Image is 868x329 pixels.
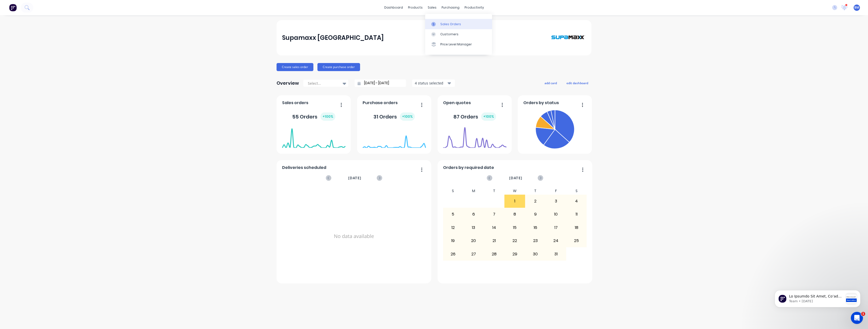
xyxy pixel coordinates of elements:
span: [DATE] [348,175,361,181]
div: 15 [505,221,525,234]
div: 22 [505,234,525,247]
div: products [405,4,425,11]
div: 27 [464,248,484,260]
div: 24 [546,234,566,247]
button: add card [541,80,560,86]
div: 16 [525,221,546,234]
div: 2 [525,195,546,207]
div: No data available [282,187,426,285]
div: 10 [546,208,566,221]
div: T [525,187,546,195]
div: 8 [505,208,525,221]
div: + 100 % [481,112,496,121]
div: 11 [566,208,587,221]
span: BM [854,5,859,10]
div: 19 [443,234,463,247]
p: Message from Team, sent 2w ago [22,19,76,23]
span: [DATE] [509,175,522,181]
div: T [484,187,505,195]
div: 4 status selected [415,80,447,86]
div: 20 [464,234,484,247]
div: 87 Orders [453,112,496,121]
div: 17 [546,221,566,234]
div: 55 Orders [292,112,335,121]
div: 26 [443,248,463,260]
div: F [546,187,566,195]
div: S [566,187,587,195]
div: purchasing [439,4,462,11]
div: 9 [525,208,546,221]
div: 31 Orders [373,112,415,121]
div: 31 [546,248,566,260]
div: 6 [464,208,484,221]
div: 5 [443,208,463,221]
span: 1 [861,312,865,316]
div: 3 [546,195,566,207]
button: Create purchase order [317,63,360,71]
div: Supamaxx [GEOGRAPHIC_DATA] [282,33,384,43]
div: 29 [505,248,525,260]
span: Open quotes [443,100,471,106]
div: 14 [484,221,504,234]
div: 12 [443,221,463,234]
div: + 100 % [320,112,335,121]
iframe: Intercom notifications message [767,280,868,315]
img: Factory [9,4,17,11]
span: Lo Ipsumdo Sit Amet, Co’ad elitse doe temp incididu utlabor etdolorem al enim admi veniamqu nos e... [22,14,76,304]
button: 4 status selected [412,79,455,87]
a: Price Level Manager [425,39,492,49]
span: Purchase orders [363,100,398,106]
div: Overview [277,78,299,88]
div: 28 [484,248,504,260]
a: Customers [425,29,492,39]
div: 25 [566,234,587,247]
div: 21 [484,234,504,247]
div: 7 [484,208,504,221]
div: M [463,187,484,195]
a: Sales Orders [425,19,492,29]
div: Price Level Manager [440,42,472,47]
div: 18 [566,221,587,234]
div: 30 [525,248,546,260]
div: 13 [464,221,484,234]
span: Orders by status [523,100,559,106]
div: 4 [566,195,587,207]
iframe: Intercom live chat [851,312,863,324]
div: W [504,187,525,195]
div: 23 [525,234,546,247]
button: edit dashboard [563,80,591,86]
div: Customers [440,32,458,37]
div: Sales Orders [440,22,461,26]
img: Supamaxx Australia [551,25,586,50]
span: Sales orders [282,100,308,106]
div: productivity [462,4,486,11]
a: dashboard [382,4,405,11]
div: sales [425,4,439,11]
button: Create sales order [277,63,313,71]
div: S [443,187,464,195]
span: Orders by required date [443,165,494,171]
div: + 100 % [400,112,415,121]
div: 1 [505,195,525,207]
